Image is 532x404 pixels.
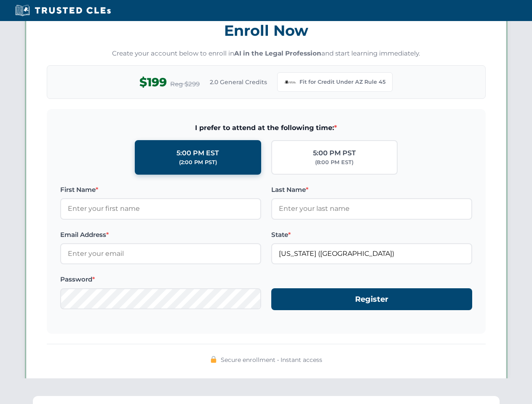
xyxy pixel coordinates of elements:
[271,230,472,240] label: State
[313,148,356,159] div: 5:00 PM PST
[221,355,322,364] span: Secure enrollment • Instant access
[176,148,219,159] div: 5:00 PM EST
[179,158,217,167] div: (2:00 PM PST)
[315,158,353,167] div: (8:00 PM EST)
[13,4,113,17] img: Trusted CLEs
[299,78,385,86] span: Fit for Credit Under AZ Rule 45
[139,73,167,92] span: $199
[47,17,486,44] h3: Enroll Now
[271,198,472,219] input: Enter your last name
[60,185,261,195] label: First Name
[210,356,217,363] img: 🔒
[271,243,472,264] input: Arizona (AZ)
[60,274,261,284] label: Password
[284,76,296,88] img: Arizona Bar
[60,230,261,240] label: Email Address
[47,49,486,58] p: Create your account below to enroll in and start learning immediately.
[271,288,472,311] button: Register
[234,49,321,57] strong: AI in the Legal Profession
[170,79,200,89] span: Reg $299
[271,185,472,195] label: Last Name
[60,198,261,219] input: Enter your first name
[60,243,261,264] input: Enter your email
[60,122,472,133] span: I prefer to attend at the following time:
[210,77,267,87] span: 2.0 General Credits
